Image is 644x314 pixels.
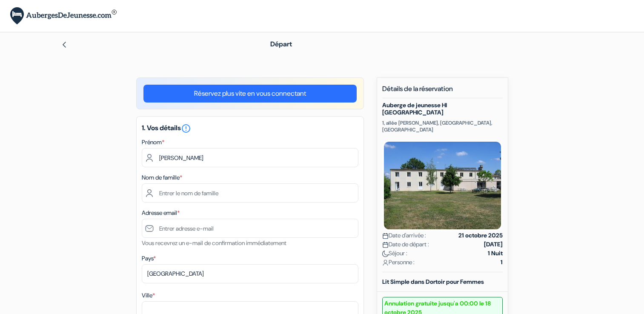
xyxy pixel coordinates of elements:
[10,7,117,25] img: AubergesDeJeunesse.com
[382,233,389,239] img: calendar.svg
[142,291,155,300] label: Ville
[142,183,358,203] input: Entrer le nom de famille
[142,219,358,238] input: Entrer adresse e-mail
[142,148,358,167] input: Entrez votre prénom
[382,120,503,133] p: 1, allée [PERSON_NAME], [GEOGRAPHIC_DATA], [GEOGRAPHIC_DATA]
[143,85,357,103] a: Réservez plus vite en vous connectant
[61,41,68,48] img: left_arrow.svg
[181,123,191,134] i: error_outline
[382,242,389,248] img: calendar.svg
[270,40,292,49] span: Départ
[142,138,164,147] label: Prénom
[488,249,503,258] strong: 1 Nuit
[142,123,358,134] h5: 1. Vos détails
[484,240,503,249] strong: [DATE]
[382,278,484,285] b: Lit Simple dans Dortoir pour Femmes
[382,85,503,98] h5: Détails de la réservation
[382,258,415,267] span: Personne :
[181,123,191,132] a: error_outline
[458,231,503,240] strong: 21 octobre 2025
[382,240,429,249] span: Date de départ :
[382,231,426,240] span: Date d'arrivée :
[382,249,407,258] span: Séjour :
[142,208,180,217] label: Adresse email
[501,258,503,267] strong: 1
[142,239,286,247] small: Vous recevrez un e-mail de confirmation immédiatement
[382,260,389,266] img: user_icon.svg
[142,173,182,182] label: Nom de famille
[142,254,156,263] label: Pays
[382,251,389,257] img: moon.svg
[382,102,503,116] h5: Auberge de jeunesse HI [GEOGRAPHIC_DATA]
